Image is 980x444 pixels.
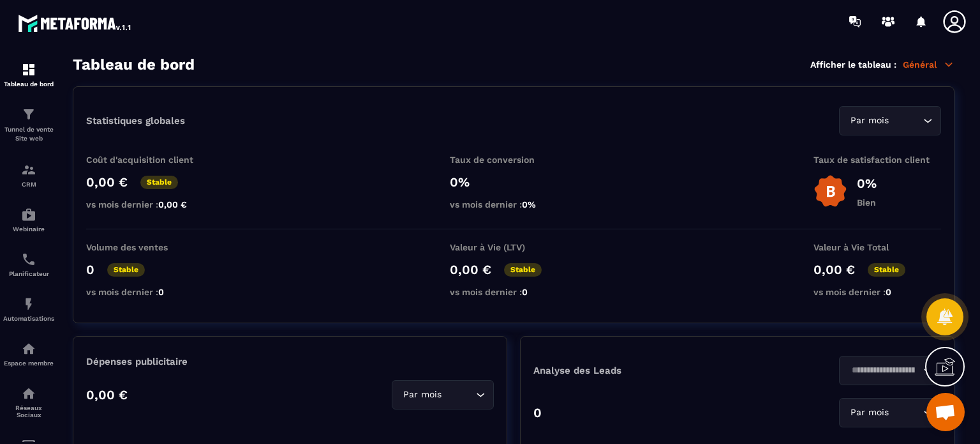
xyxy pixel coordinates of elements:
[21,107,36,122] img: formation
[3,153,54,197] a: formationformationCRM
[3,197,54,242] a: automationsautomationsWebinaire
[3,226,54,233] p: Webinaire
[86,356,494,367] p: Dépenses publicitaire
[450,287,577,297] p: vs mois dernier :
[3,287,54,332] a: automationsautomationsAutomatisations
[522,199,536,210] span: 0%
[450,242,577,252] p: Valeur à Vie (LTV)
[86,242,214,252] p: Volume des ventes
[3,404,54,418] p: Réseaux Sociaux
[891,114,920,128] input: Search for option
[3,332,54,376] a: automationsautomationsEspace membre
[73,56,195,73] h3: Tableau de bord
[21,386,36,401] img: social-network
[533,365,738,376] p: Analyse des Leads
[86,262,94,277] p: 0
[813,242,941,252] p: Valeur à Vie Total
[533,405,542,420] p: 0
[18,11,133,34] img: logo
[813,155,941,165] p: Taux de satisfaction client
[857,197,877,208] p: Bien
[86,199,214,210] p: vs mois dernier :
[813,174,847,208] img: b-badge-o.b3b20ee6.svg
[857,176,877,191] p: 0%
[3,360,54,367] p: Espace membre
[450,155,577,165] p: Taux de conversion
[86,387,128,402] p: 0,00 €
[3,97,54,153] a: formationformationTunnel de vente Site web
[21,62,36,77] img: formation
[813,262,855,277] p: 0,00 €
[21,296,36,312] img: automations
[86,155,214,165] p: Coût d'acquisition client
[3,315,54,322] p: Automatisations
[444,388,473,402] input: Search for option
[3,80,54,88] p: Tableau de bord
[21,252,36,267] img: scheduler
[450,199,577,210] p: vs mois dernier :
[400,388,444,402] span: Par mois
[450,262,491,277] p: 0,00 €
[86,115,185,126] p: Statistiques globales
[3,52,54,97] a: formationformationTableau de bord
[21,341,36,356] img: automations
[522,287,528,297] span: 0
[158,199,187,210] span: 0,00 €
[3,270,54,277] p: Planificateur
[392,380,494,410] div: Search for option
[3,376,54,428] a: social-networksocial-networkRéseaux Sociaux
[847,406,891,420] span: Par mois
[847,114,891,128] span: Par mois
[158,287,164,297] span: 0
[810,59,896,70] p: Afficher le tableau :
[891,406,920,420] input: Search for option
[813,287,941,297] p: vs mois dernier :
[926,393,965,431] div: Ouvrir le chat
[3,242,54,287] a: schedulerschedulerPlanificateur
[839,398,941,427] div: Search for option
[450,174,577,190] p: 0%
[86,174,128,190] p: 0,00 €
[107,263,145,277] p: Stable
[86,287,214,297] p: vs mois dernier :
[839,356,941,385] div: Search for option
[504,263,542,277] p: Stable
[3,125,54,143] p: Tunnel de vente Site web
[140,176,178,189] p: Stable
[3,181,54,188] p: CRM
[903,59,954,70] p: Général
[839,106,941,135] div: Search for option
[868,263,905,277] p: Stable
[21,207,36,222] img: automations
[847,364,920,378] input: Search for option
[21,162,36,178] img: formation
[886,287,891,297] span: 0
